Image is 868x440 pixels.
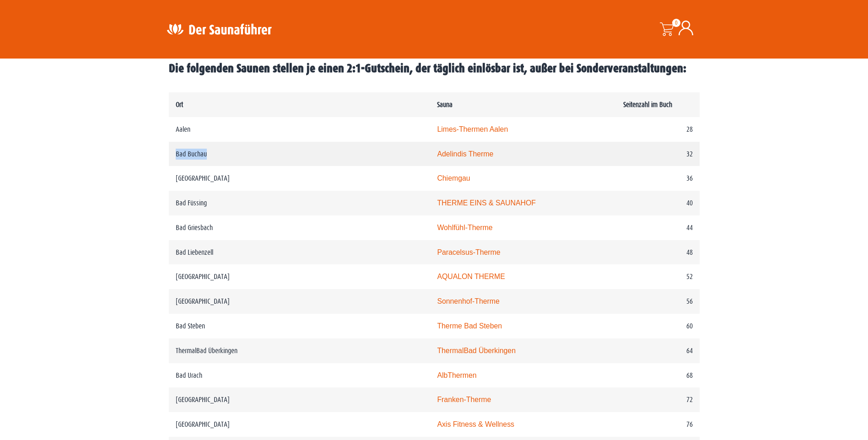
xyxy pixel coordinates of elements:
a: Limes-Thermen Aalen [437,125,508,133]
a: AQUALON THERME [437,273,505,280]
b: Seitenzahl im Buch [623,101,672,108]
td: Bad Steben [169,314,431,338]
a: Chiemgau [437,174,470,182]
a: Franken-Therme [437,396,491,403]
span: 0 [672,19,680,27]
td: 68 [616,363,700,388]
a: THERME EINS & SAUNAHOF [437,199,535,207]
td: [GEOGRAPHIC_DATA] [169,166,431,191]
td: [GEOGRAPHIC_DATA] [169,289,431,314]
td: [GEOGRAPHIC_DATA] [169,387,431,412]
td: 48 [616,240,700,265]
a: Wohlfühl-Therme [437,224,492,231]
b: Ort [176,101,183,108]
td: [GEOGRAPHIC_DATA] [169,412,431,437]
a: Sonnenhof-Therme [437,297,499,305]
td: 72 [616,387,700,412]
td: 32 [616,142,700,166]
td: Bad Buchau [169,142,431,166]
td: 64 [616,338,700,363]
span: Die folgenden Saunen stellen je einen 2:1-Gutschein, der täglich einlösbar ist, außer bei Sonderv... [169,62,686,75]
td: Bad Urach [169,363,431,388]
b: Sauna [437,101,453,108]
a: Axis Fitness & Wellness [437,420,514,428]
td: 52 [616,264,700,289]
a: Paracelsus-Therme [437,248,500,256]
td: 44 [616,215,700,240]
td: 28 [616,117,700,142]
td: 40 [616,191,700,215]
a: Adelindis Therme [437,150,493,158]
td: Bad Griesbach [169,215,431,240]
td: Bad Liebenzell [169,240,431,265]
td: Bad Füssing [169,191,431,215]
td: Aalen [169,117,431,142]
td: ThermalBad Überkingen [169,338,431,363]
td: 56 [616,289,700,314]
a: AlbThermen [437,371,476,379]
a: ThermalBad Überkingen [437,347,516,354]
td: 76 [616,412,700,437]
a: Therme Bad Steben [437,322,502,330]
td: 36 [616,166,700,191]
td: 60 [616,314,700,338]
td: [GEOGRAPHIC_DATA] [169,264,431,289]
